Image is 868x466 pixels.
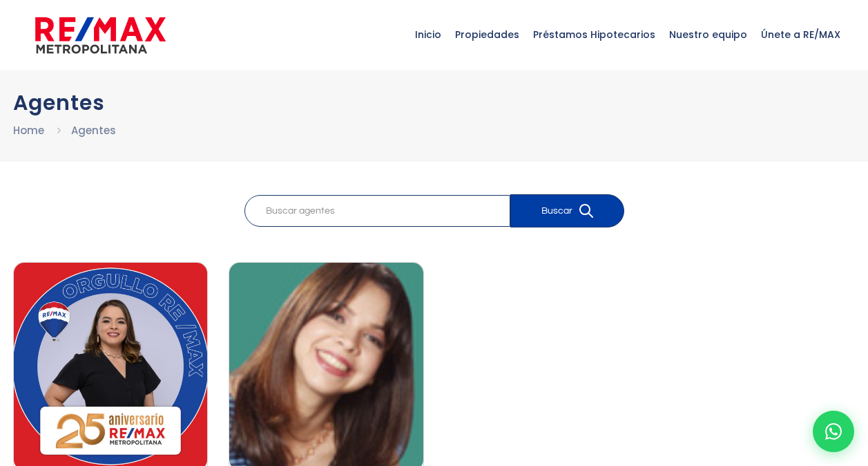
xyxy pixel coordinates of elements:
[754,14,847,55] span: Únete a RE/MAX
[35,15,166,56] img: remax-metropolitana-logo
[13,91,856,115] h1: Agentes
[526,14,662,55] span: Préstamos Hipotecarios
[510,194,624,227] button: Buscar
[244,195,510,227] input: Buscar agentes
[408,14,448,55] span: Inicio
[662,14,754,55] span: Nuestro equipo
[448,14,526,55] span: Propiedades
[13,123,44,138] a: Home
[71,122,116,139] li: Agentes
